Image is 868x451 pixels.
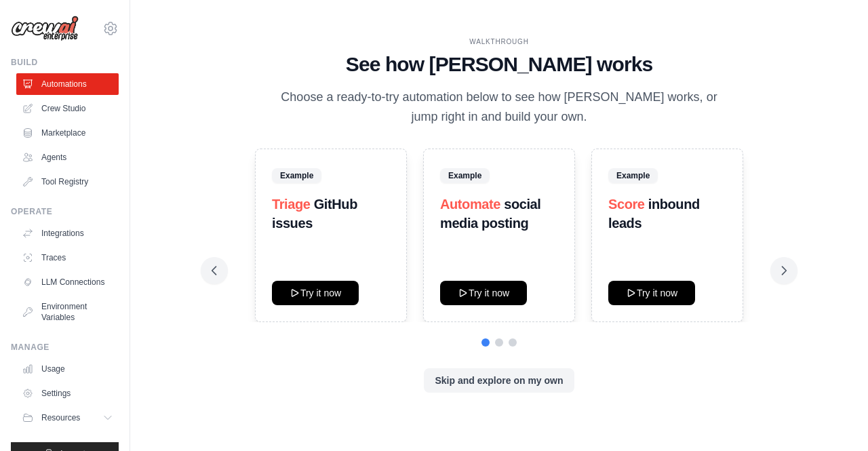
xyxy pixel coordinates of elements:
button: Resources [16,407,119,429]
a: Integrations [16,222,119,244]
iframe: Chat Widget [800,386,868,451]
img: Logo [11,16,79,41]
h1: See how [PERSON_NAME] works [212,52,787,77]
span: Resources [41,412,80,423]
button: Skip and explore on my own [424,368,574,393]
span: Triage [272,197,311,212]
span: Automate [440,197,500,212]
a: Agents [16,146,119,168]
a: Crew Studio [16,98,119,119]
div: Operate [11,206,119,217]
a: Marketplace [16,122,119,144]
strong: inbound leads [608,197,700,231]
button: Try it now [608,281,695,305]
a: Tool Registry [16,171,119,193]
a: Usage [16,358,119,380]
span: Example [440,168,490,183]
strong: GitHub issues [272,197,357,231]
a: LLM Connections [16,271,119,293]
span: Score [608,197,645,212]
div: WALKTHROUGH [212,37,787,47]
span: Example [272,168,321,183]
div: Build [11,57,119,68]
button: Try it now [440,281,527,305]
a: Settings [16,383,119,404]
a: Environment Variables [16,296,119,328]
span: Example [608,168,658,183]
a: Automations [16,73,119,95]
p: Choose a ready-to-try automation below to see how [PERSON_NAME] works, or jump right in and build... [271,87,727,128]
button: Try it now [272,281,359,305]
div: Manage [11,342,119,353]
a: Traces [16,247,119,269]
